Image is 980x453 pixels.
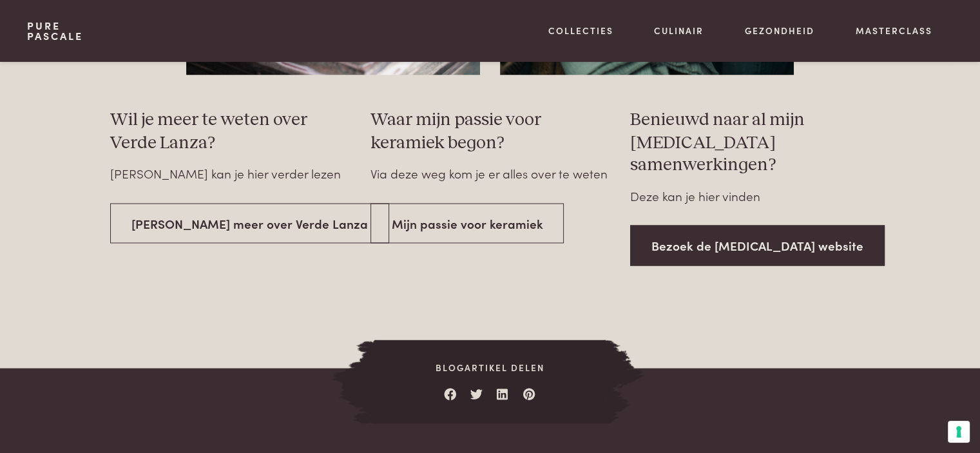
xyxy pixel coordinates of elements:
[548,24,613,37] a: Collecties
[370,203,564,244] a: Mijn passie voor keramiek
[654,24,704,37] a: Culinair
[110,203,389,244] a: [PERSON_NAME] meer over Verde Lanza
[948,421,970,443] button: Uw voorkeuren voor toestemming voor trackingtechnologieën
[856,24,932,37] a: Masterclass
[630,109,870,176] h3: Benieuwd naar al mijn [MEDICAL_DATA] samenwerkingen?
[630,225,885,265] a: Bezoek de [MEDICAL_DATA] website
[110,164,341,182] div: [PERSON_NAME] kan je hier verder lezen
[27,21,83,41] a: PurePascale
[370,109,610,153] h3: Waar mijn passie voor keramiek begon?
[745,24,814,37] a: Gezondheid
[110,109,350,153] h3: Wil je meer te weten over Verde Lanza?
[370,164,608,182] div: Via deze weg kom je er alles over te weten
[374,360,606,374] span: Blogartikel delen
[630,186,760,205] div: Deze kan je hier vinden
